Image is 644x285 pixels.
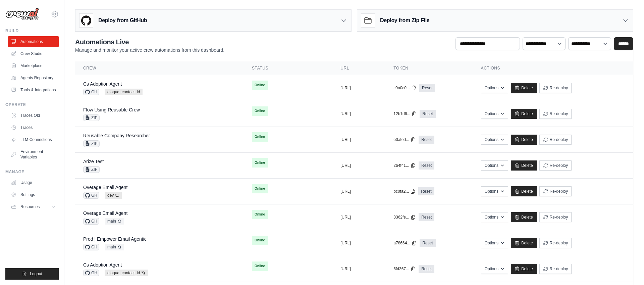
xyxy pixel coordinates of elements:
[98,16,147,25] h3: Deploy from GitHub
[539,135,572,145] button: Re-deploy
[511,83,537,93] a: Delete
[5,28,59,34] div: Build
[83,166,100,173] span: ZIP
[481,238,508,248] button: Options
[420,110,435,118] a: Reset
[8,48,59,59] a: Crew Studio
[8,146,59,162] a: Environment Variables
[511,238,537,248] a: Delete
[83,185,127,190] a: Overage Email Agent
[539,160,572,171] button: Re-deploy
[83,107,140,112] a: Flow Using Reusable Crew
[83,140,100,147] span: ZIP
[252,106,268,116] span: Online
[5,268,59,280] button: Logout
[419,161,434,170] a: Reset
[30,271,42,277] span: Logout
[481,186,508,196] button: Options
[83,133,150,138] a: Reusable Company Researcher
[393,111,417,116] button: 12b1d6...
[610,253,644,285] iframe: Chat Widget
[419,265,434,273] a: Reset
[8,134,59,145] a: LLM Connections
[481,109,508,119] button: Options
[511,264,537,274] a: Delete
[83,114,100,121] span: ZIP
[539,83,572,93] button: Re-deploy
[8,36,59,47] a: Automations
[393,85,417,91] button: c9a0c0...
[481,135,508,145] button: Options
[539,212,572,222] button: Re-deploy
[83,262,122,268] a: Cs Adoption Agent
[380,16,429,25] h3: Deploy from Zip File
[252,262,268,271] span: Online
[75,47,224,53] p: Manage and monitor your active crew automations from this dashboard.
[252,184,268,193] span: Online
[511,186,537,196] a: Delete
[105,89,143,95] span: eloqua_contact_id
[8,122,59,133] a: Traces
[511,212,537,222] a: Delete
[252,158,268,168] span: Online
[83,89,99,95] span: GH
[419,136,434,144] a: Reset
[105,192,122,199] span: dev
[481,160,508,171] button: Options
[5,102,59,107] div: Operate
[105,270,148,276] span: eloqua_contact_id
[393,266,416,272] button: 6fd367...
[79,14,93,27] img: GitHub Logo
[83,236,147,242] a: Prod | Empower Email Agentic
[83,159,104,164] a: Arize Test
[393,240,417,246] button: a78664...
[252,132,268,142] span: Online
[5,8,39,20] img: Logo
[244,61,332,75] th: Status
[83,218,99,225] span: GH
[481,264,508,274] button: Options
[83,270,99,276] span: GH
[8,73,59,83] a: Agents Repository
[419,84,435,92] a: Reset
[393,189,416,194] button: bc0fa2...
[83,210,127,216] a: Overage Email Agent
[252,236,268,245] span: Online
[511,135,537,145] a: Delete
[393,137,416,142] button: e0afed...
[8,60,59,71] a: Marketplace
[481,212,508,222] button: Options
[393,163,416,168] button: 2b4f41...
[252,81,268,90] span: Online
[8,110,59,121] a: Traces Old
[481,83,508,93] button: Options
[418,187,434,195] a: Reset
[8,85,59,95] a: Tools & Integrations
[539,238,572,248] button: Re-deploy
[539,264,572,274] button: Re-deploy
[83,81,122,87] a: Cs Adoption Agent
[8,189,59,200] a: Settings
[8,201,59,212] button: Resources
[5,169,59,175] div: Manage
[420,239,435,247] a: Reset
[8,177,59,188] a: Usage
[511,109,537,119] a: Delete
[105,244,124,250] span: main
[75,37,224,47] h2: Automations Live
[75,61,244,75] th: Crew
[20,204,40,209] span: Resources
[332,61,385,75] th: URL
[105,218,124,225] span: main
[385,61,473,75] th: Token
[511,160,537,171] a: Delete
[83,192,99,199] span: GH
[83,244,99,250] span: GH
[539,109,572,119] button: Re-deploy
[393,215,416,220] button: 8362fe...
[473,61,633,75] th: Actions
[252,210,268,219] span: Online
[419,213,434,221] a: Reset
[539,186,572,196] button: Re-deploy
